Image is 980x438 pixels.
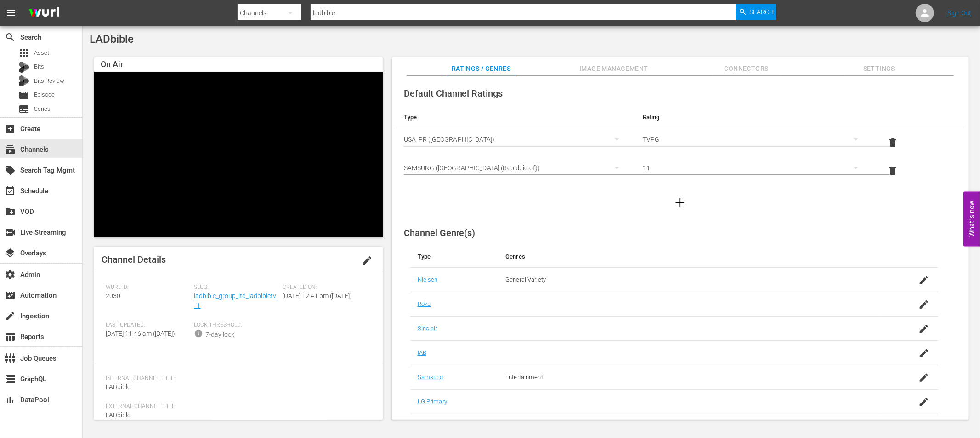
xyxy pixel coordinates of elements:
span: GraphQL [5,374,16,385]
span: Schedule [5,185,16,196]
div: 7-day lock [206,330,235,340]
span: Settings [845,63,914,75]
span: info [194,329,204,338]
span: Live Streaming [5,227,16,238]
div: USA_PR ([GEOGRAPHIC_DATA]) [404,127,628,152]
span: LADbible [106,383,130,391]
span: Default Channel Ratings [404,88,503,99]
a: ladbible_group_ltd_ladbibletv_1 [194,292,277,309]
span: LADbible [90,33,134,46]
div: Bits Review [18,75,29,86]
span: Channel Genre(s) [404,227,476,238]
div: SAMSUNG ([GEOGRAPHIC_DATA] (Republic of)) [404,155,628,181]
span: 2030 [106,292,120,300]
span: External Channel Title: [106,403,367,410]
span: VOD [5,206,16,217]
div: Video Player [94,72,383,237]
span: Search [750,4,774,20]
span: Search [5,32,16,43]
span: Create [5,123,16,134]
span: On Air [101,59,123,69]
th: Genres [498,246,879,268]
div: Bits [18,62,29,73]
span: Channel Details [102,254,166,265]
a: IAB [418,349,426,356]
span: Last Updated: [106,322,190,329]
span: Series [18,104,29,115]
span: Episode [18,90,29,101]
span: Ratings / Genres [447,63,515,75]
div: 11 [643,155,867,181]
th: Type [397,106,635,128]
a: LG Primary [418,398,447,405]
span: Overlays [5,248,16,259]
span: Channels [5,144,16,155]
a: Sinclair [418,325,437,332]
button: delete [882,160,904,182]
span: delete [887,165,898,176]
span: Reports [5,331,16,342]
button: edit [356,249,378,271]
span: LADbible [106,411,130,419]
span: edit [362,255,373,266]
span: Bits Review [34,76,64,86]
span: Episode [34,90,55,99]
span: Image Management [579,63,648,75]
span: Ingestion [5,311,16,322]
span: Connectors [712,63,781,75]
table: simple table [397,106,964,185]
span: Search Tag Mgmt [5,165,16,176]
a: Roku [418,300,431,307]
th: Rating [635,106,874,128]
span: DataPool [5,394,16,405]
a: Nielsen [418,276,438,283]
th: Type [410,246,498,268]
span: Series [34,104,51,114]
button: Open Feedback Widget [963,192,980,247]
span: Bits [34,62,44,71]
span: [DATE] 12:41 pm ([DATE]) [283,292,352,300]
button: Search [736,4,776,20]
a: Sign Out [947,9,971,17]
div: TVPG [643,127,867,152]
span: [DATE] 11:46 am ([DATE]) [106,330,175,337]
span: Automation [5,290,16,301]
span: Admin [5,269,16,280]
span: Internal Channel Title: [106,375,367,382]
span: Wurl ID: [106,284,190,291]
span: Lock Threshold: [194,322,278,329]
img: ans4CAIJ8jUAAAAAAAAAAAAAAAAAAAAAAAAgQb4GAAAAAAAAAAAAAAAAAAAAAAAAJMjXAAAAAAAAAAAAAAAAAAAAAAAAgAT5G... [22,2,66,24]
span: delete [887,137,898,148]
button: delete [882,132,904,154]
span: Created On: [283,284,367,291]
span: Asset [34,48,49,58]
span: Slug: [194,284,278,291]
span: Asset [18,47,29,58]
a: Samsung [418,374,443,380]
span: Job Queues [5,353,16,364]
span: menu [6,7,17,18]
